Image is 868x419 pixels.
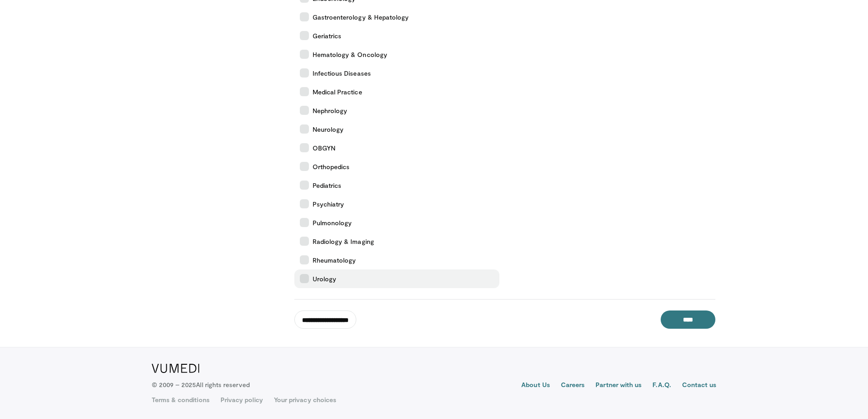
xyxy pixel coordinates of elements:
span: Infectious Diseases [313,68,371,78]
span: Nephrology [313,106,348,115]
span: Radiology & Imaging [313,237,374,246]
a: Your privacy choices [274,395,336,404]
span: OBGYN [313,143,335,153]
span: Geriatrics [313,31,342,41]
span: Psychiatry [313,199,344,209]
span: Orthopedics [313,162,350,171]
a: Contact us [682,380,717,391]
span: Pediatrics [313,181,342,190]
a: Careers [561,380,585,391]
span: Urology [313,274,337,284]
p: © 2009 – 2025 [152,380,250,389]
a: Terms & conditions [152,395,210,404]
a: About Us [521,380,550,391]
span: Medical Practice [313,87,362,97]
a: Privacy policy [221,395,263,404]
span: Neurology [313,124,344,134]
span: Rheumatology [313,255,356,265]
span: Gastroenterology & Hepatology [313,12,409,22]
span: All rights reserved [196,381,249,388]
span: Hematology & Oncology [313,50,387,59]
a: Partner with us [596,380,642,391]
span: Pulmonology [313,218,352,228]
img: VuMedi Logo [152,364,200,373]
a: F.A.Q. [652,380,671,391]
